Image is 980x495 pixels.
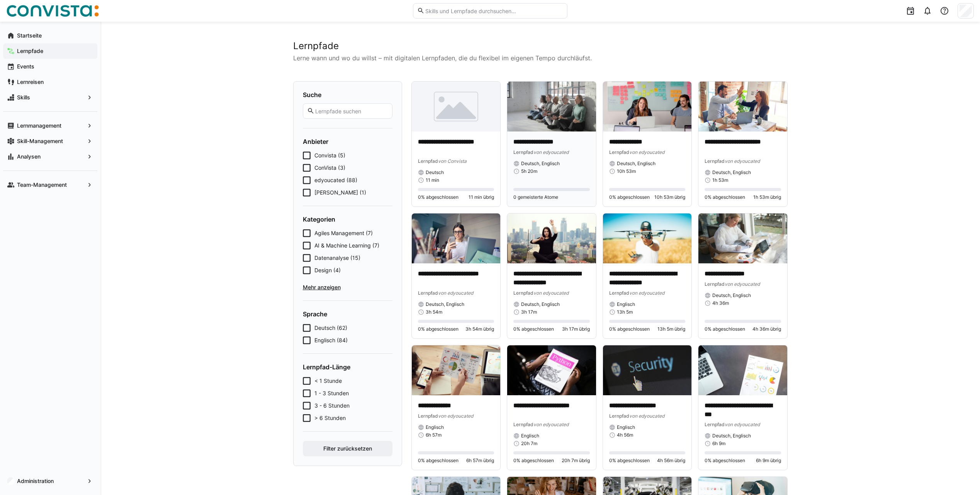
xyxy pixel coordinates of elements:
[412,345,501,395] img: image
[513,194,558,200] span: 0 gemeisterte Atome
[466,457,494,464] span: 6h 57m übrig
[657,326,685,332] span: 13h 5m übrig
[293,53,788,63] p: Lerne wann und wo du willst – mit digitalen Lernpfaden, die du flexibel im eigenen Tempo durchläu...
[617,301,635,307] span: Englisch
[712,177,728,183] span: 1h 53m
[426,309,442,315] span: 3h 54m
[314,389,349,397] span: 1 - 3 Stunden
[418,413,438,419] span: Lernpfad
[412,82,501,131] img: image
[513,149,533,155] span: Lernpfad
[303,91,392,99] h4: Suche
[617,160,656,167] span: Deutsch, Englisch
[617,432,633,438] span: 4h 56m
[521,168,537,174] span: 5h 20m
[562,457,590,464] span: 20h 7m übrig
[412,213,501,263] img: image
[533,290,569,296] span: von edyoucated
[303,363,392,371] h4: Lernpfad-Länge
[705,457,745,464] span: 0% abgeschlossen
[705,194,745,200] span: 0% abgeschlossen
[657,457,685,464] span: 4h 56m übrig
[418,290,438,296] span: Lernpfad
[705,158,725,164] span: Lernpfad
[712,169,751,176] span: Deutsch, Englisch
[513,290,533,296] span: Lernpfad
[513,326,554,332] span: 0% abgeschlossen
[314,189,366,196] span: [PERSON_NAME] (1)
[698,345,787,395] img: image
[603,345,692,395] img: image
[426,432,442,438] span: 6h 57m
[438,290,473,296] span: von edyoucated
[507,82,596,131] img: image
[314,266,341,274] span: Design (4)
[426,177,439,183] span: 11 min
[426,169,444,176] span: Deutsch
[609,194,650,200] span: 0% abgeschlossen
[609,413,629,419] span: Lernpfad
[533,149,569,155] span: von edyoucated
[303,310,392,318] h4: Sprache
[314,164,345,172] span: ConVista (3)
[303,215,392,223] h4: Kategorien
[603,82,692,131] img: image
[698,82,787,131] img: image
[314,242,379,249] span: AI & Machine Learning (7)
[521,309,537,315] span: 3h 17m
[303,138,392,145] h4: Anbieter
[617,309,633,315] span: 13h 5m
[426,424,444,430] span: Englisch
[438,158,467,164] span: von Convista
[629,149,664,155] span: von edyoucated
[712,440,725,447] span: 6h 9m
[426,301,464,307] span: Deutsch, Englisch
[314,229,373,237] span: Agiles Management (7)
[303,283,392,291] span: Mehr anzeigen
[314,254,360,262] span: Datenanalyse (15)
[712,300,729,306] span: 4h 36m
[513,457,554,464] span: 0% abgeschlossen
[418,194,459,200] span: 0% abgeschlossen
[293,40,788,52] h2: Lernpfade
[314,414,346,422] span: > 6 Stunden
[469,194,494,200] span: 11 min übrig
[322,445,373,452] span: Filter zurücksetzen
[752,326,781,332] span: 4h 36m übrig
[513,422,533,427] span: Lernpfad
[314,402,350,410] span: 3 - 6 Stunden
[521,160,560,167] span: Deutsch, Englisch
[617,168,636,174] span: 10h 53m
[603,213,692,263] img: image
[609,457,650,464] span: 0% abgeschlossen
[725,281,760,287] span: von edyoucated
[418,326,459,332] span: 0% abgeschlossen
[609,290,629,296] span: Lernpfad
[521,301,560,307] span: Deutsch, Englisch
[418,457,459,464] span: 0% abgeschlossen
[507,213,596,263] img: image
[438,413,473,419] span: von edyoucated
[725,422,760,427] span: von edyoucated
[314,152,345,159] span: Convista (5)
[303,441,392,456] button: Filter zurücksetzen
[521,440,537,447] span: 20h 7m
[314,377,342,385] span: < 1 Stunde
[314,176,357,184] span: edyoucated (88)
[609,149,629,155] span: Lernpfad
[654,194,685,200] span: 10h 53m übrig
[521,433,539,439] span: Englisch
[705,281,725,287] span: Lernpfad
[712,433,751,439] span: Deutsch, Englisch
[617,424,635,430] span: Englisch
[753,194,781,200] span: 1h 53m übrig
[698,213,787,263] img: image
[629,413,664,419] span: von edyoucated
[314,324,347,332] span: Deutsch (62)
[425,7,563,14] input: Skills und Lernpfade durchsuchen…
[609,326,650,332] span: 0% abgeschlossen
[507,345,596,395] img: image
[705,326,745,332] span: 0% abgeschlossen
[725,158,760,164] span: von edyoucated
[314,108,388,114] input: Lernpfade suchen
